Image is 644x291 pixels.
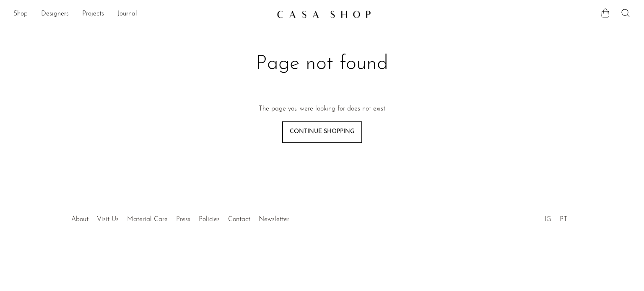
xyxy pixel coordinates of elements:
[67,209,293,225] ul: Quick links
[127,216,168,223] a: Material Care
[545,216,551,223] a: IG
[71,216,88,223] a: About
[117,9,137,20] a: Journal
[13,7,270,21] nav: Desktop navigation
[97,216,119,223] a: Visit Us
[189,51,455,77] h1: Page not found
[41,9,69,20] a: Designers
[199,216,220,223] a: Policies
[13,7,270,21] ul: NEW HEADER MENU
[228,216,250,223] a: Contact
[13,9,28,20] a: Shop
[176,216,190,223] a: Press
[82,9,104,20] a: Projects
[560,216,567,223] a: PT
[259,104,385,115] p: The page you were looking for does not exist
[282,121,362,143] a: Continue shopping
[540,209,571,225] ul: Social Medias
